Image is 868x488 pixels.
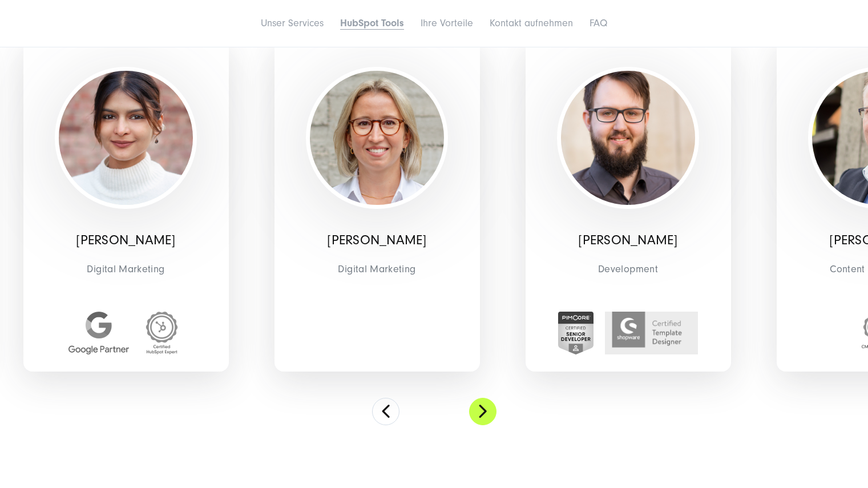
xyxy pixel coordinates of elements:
[534,232,722,249] p: [PERSON_NAME]
[561,71,695,205] img: Carlos Reicheneder-570x570
[490,17,573,29] a: Kontakt aufnehmen
[32,260,220,278] span: Digital Marketing
[283,260,471,278] span: Digital Marketing
[605,312,698,354] img: Zertifizierter Shopware Template Designer
[421,17,473,29] a: Ihre Vorteile
[340,17,404,29] a: HubSpot Tools
[310,71,444,205] img: Ronja-Blut-570x570
[68,312,129,354] img: Google Partner Agentur - Digitalagentur für Digital Marketing und Strategie SUNZINET
[32,232,220,249] p: [PERSON_NAME]
[59,71,193,205] img: Srishti Srivastava - Digital Marketing Manager - SUNZINET
[558,312,594,354] img: Zertifiziert Pimcore Senior Entwickler - E-commerce Agentur SUNZINET
[261,17,324,29] a: Unser Services
[590,17,607,29] a: FAQ
[534,260,722,278] span: Development
[140,312,183,354] img: Certified HubSpot Expert - HubSpot Consulting and Implementation agency SUNZINET
[283,232,471,249] p: [PERSON_NAME]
